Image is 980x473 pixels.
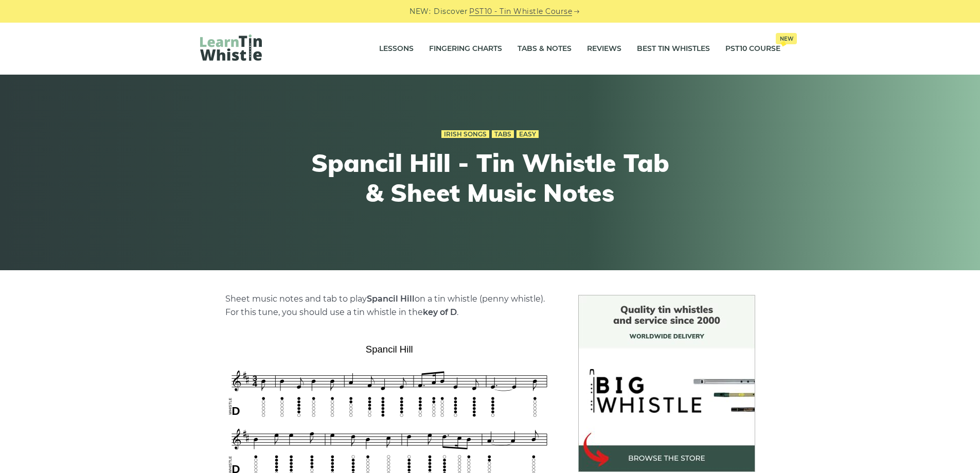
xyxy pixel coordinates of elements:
strong: Spancil Hill [367,294,415,304]
a: Best Tin Whistles [637,36,710,62]
a: Fingering Charts [429,36,502,62]
img: BigWhistle Tin Whistle Store [578,295,755,472]
a: Tabs & Notes [518,36,572,62]
a: Reviews [587,36,621,62]
h1: Spancil Hill - Tin Whistle Tab & Sheet Music Notes [301,148,680,207]
strong: key of D [423,307,457,317]
p: Sheet music notes and tab to play on a tin whistle (penny whistle). For this tune, you should use... [225,292,554,319]
a: Irish Songs [441,130,489,138]
a: Tabs [492,130,514,138]
a: PST10 CourseNew [725,36,780,62]
img: LearnTinWhistle.com [200,34,262,61]
a: Lessons [379,36,414,62]
a: Easy [516,130,539,138]
span: New [776,33,797,44]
